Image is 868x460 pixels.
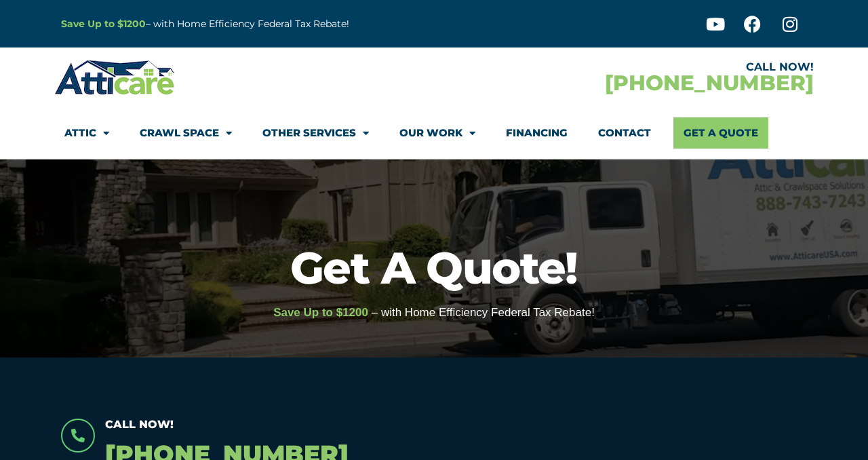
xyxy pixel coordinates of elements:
span: – with Home Efficiency Federal Tax Rebate! [372,306,595,319]
div: CALL NOW! [434,62,814,73]
a: Our Work [399,117,475,149]
p: – with Home Efficiency Federal Tax Rebate! [61,16,500,32]
a: Financing [506,117,568,149]
a: Get A Quote [673,117,768,149]
a: Attic [64,117,109,149]
a: Crawl Space [140,117,232,149]
a: Other Services [262,117,369,149]
nav: Menu [64,117,804,149]
h1: Get A Quote! [7,246,861,290]
span: Save Up to $1200 [273,306,368,319]
a: Save Up to $1200 [61,18,146,30]
a: Contact [598,117,651,149]
span: Call Now! [105,418,174,431]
